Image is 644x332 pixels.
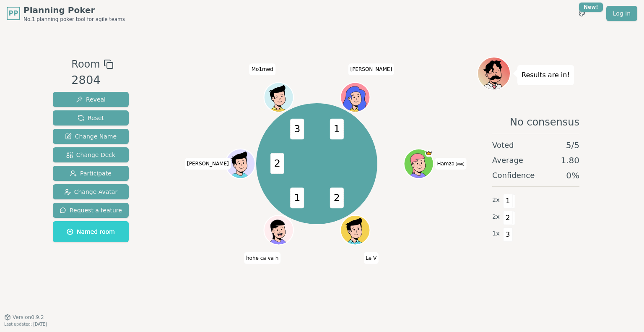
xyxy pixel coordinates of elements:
[503,211,513,225] span: 2
[23,4,125,16] span: Planning Poker
[290,188,304,209] span: 1
[53,184,129,199] button: Change Avatar
[78,114,104,122] span: Reset
[492,139,514,151] span: Voted
[76,95,106,104] span: Reveal
[405,150,432,178] button: Click to change your avatar
[290,119,304,140] span: 3
[435,158,466,170] span: Click to change your name
[7,4,125,23] a: PPPlanning PokerNo.1 planning poker tool for agile teams
[425,150,432,157] span: Hamza is the host
[348,63,394,75] span: Click to change your name
[330,119,343,140] span: 1
[249,63,275,75] span: Click to change your name
[492,170,535,181] span: Confidence
[454,162,465,166] span: (you)
[64,188,118,196] span: Change Avatar
[579,3,603,12] div: New!
[8,8,18,18] span: PP
[492,196,500,205] span: 2 x
[53,203,129,218] button: Request a feature
[65,132,117,141] span: Change Name
[492,229,500,238] span: 1 x
[4,322,47,327] span: Last updated: [DATE]
[503,194,513,208] span: 1
[70,169,112,178] span: Participate
[561,154,579,166] span: 1.80
[4,314,44,321] button: Version0.9.2
[185,158,231,170] span: Click to change your name
[492,212,500,222] span: 2 x
[244,252,280,264] span: Click to change your name
[574,6,589,21] button: New!
[492,154,523,166] span: Average
[66,151,115,159] span: Change Deck
[71,57,100,72] span: Room
[364,252,379,264] span: Click to change your name
[53,147,129,162] button: Change Deck
[53,166,129,181] button: Participate
[503,227,513,242] span: 3
[13,314,44,321] span: Version 0.9.2
[522,69,570,81] p: Results are in!
[566,170,579,181] span: 0 %
[566,139,579,151] span: 5 / 5
[53,110,129,125] button: Reset
[330,188,343,209] span: 2
[53,221,129,242] button: Named room
[23,16,125,23] span: No.1 planning poker tool for agile teams
[60,206,122,214] span: Request a feature
[53,92,129,107] button: Reveal
[510,115,579,129] span: No consensus
[67,227,115,236] span: Named room
[606,6,637,21] a: Log in
[53,129,129,144] button: Change Name
[71,72,113,89] div: 2804
[270,153,284,174] span: 2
